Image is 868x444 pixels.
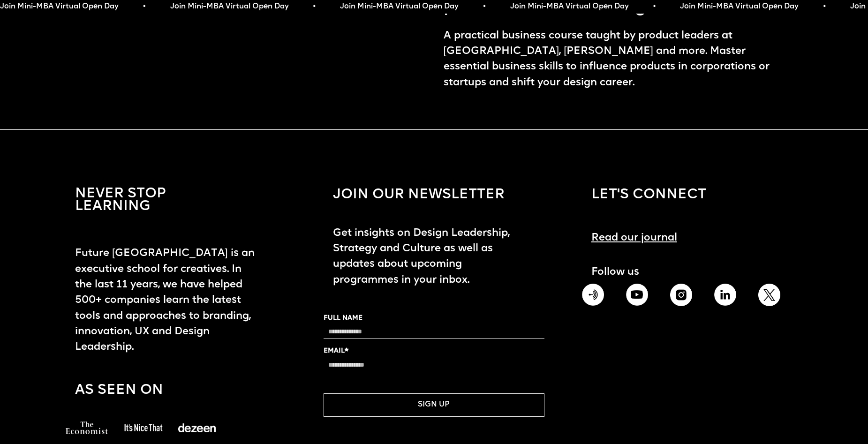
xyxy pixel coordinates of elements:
label: FULL NAME [324,313,544,324]
h1: NEVER STOP LEARNING [66,179,175,222]
h1: As seen on [66,374,286,407]
span: • [312,2,315,11]
label: EMAIL* [324,346,544,356]
img: a logo of deezen [178,423,216,432]
img: a logo of the economist [66,421,108,434]
h1: Join our newsletter [324,179,514,211]
span: • [142,2,145,11]
img: Twitter icon to connect with Future London Academy [758,284,780,306]
h1: Future [GEOGRAPHIC_DATA] is an executive school for creatives. In the last 11 years, we have help... [66,236,264,355]
p: A practical business course taught by product leaders at [GEOGRAPHIC_DATA], [PERSON_NAME] and mor... [444,28,784,90]
h1: Follow us [582,255,780,280]
img: Youtube icons to connect with Future London Academy [626,284,648,306]
span: • [482,2,485,11]
img: Instagram icon to connect with Future London Academy [670,284,692,306]
span: • [823,2,825,11]
h1: Read our journal [582,221,687,246]
img: a logo of it is nice that [117,421,169,434]
span: • [652,2,655,11]
h1: Get insights on Design Leadership, Strategy and Culture as well as updates about upcoming program... [324,216,522,297]
a: Read our journal [582,211,687,246]
img: Podcasts icons to connect with Future London Academy [582,284,604,306]
img: Linkedin icon to connect with Future London Academy [714,284,736,306]
h1: LET's CONNECT [582,179,716,211]
button: SIGN UP [324,393,544,417]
